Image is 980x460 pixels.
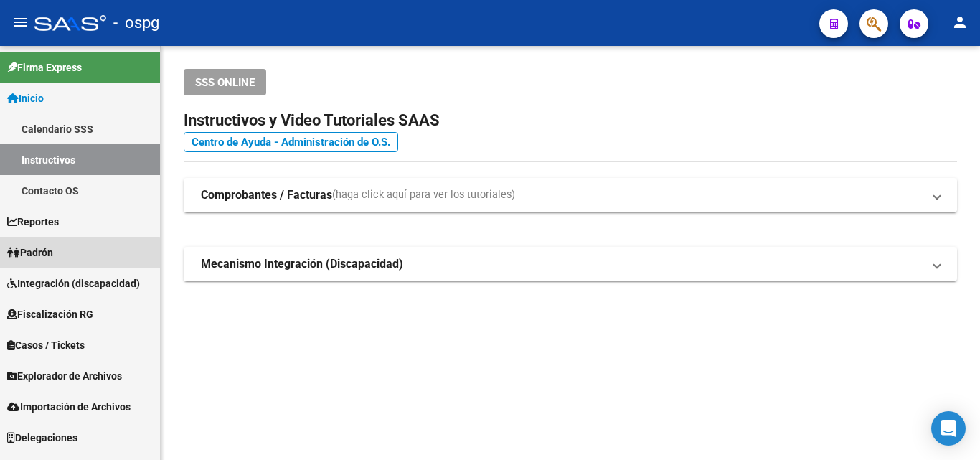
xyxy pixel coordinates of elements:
[7,306,93,322] span: Fiscalización RG
[113,7,159,39] span: - ospg
[184,178,957,212] mat-expansion-panel-header: Comprobantes / Facturas(haga click aquí para ver los tutoriales)
[184,132,398,152] a: Centro de Ayuda - Administración de O.S.
[11,14,29,31] mat-icon: menu
[7,337,85,353] span: Casos / Tickets
[931,411,966,446] div: Open Intercom Messenger
[201,187,332,203] strong: Comprobantes / Facturas
[184,107,957,134] h2: Instructivos y Video Tutoriales SAAS
[195,76,255,89] span: SSS ONLINE
[7,60,82,75] span: Firma Express
[7,368,122,384] span: Explorador de Archivos
[7,90,44,106] span: Inicio
[184,69,266,95] button: SSS ONLINE
[7,276,140,291] span: Integración (discapacidad)
[7,214,59,230] span: Reportes
[951,14,969,31] mat-icon: person
[201,256,403,272] strong: Mecanismo Integración (Discapacidad)
[7,399,131,415] span: Importación de Archivos
[332,187,515,203] span: (haga click aquí para ver los tutoriales)
[7,245,53,260] span: Padrón
[184,247,957,281] mat-expansion-panel-header: Mecanismo Integración (Discapacidad)
[7,430,77,446] span: Delegaciones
